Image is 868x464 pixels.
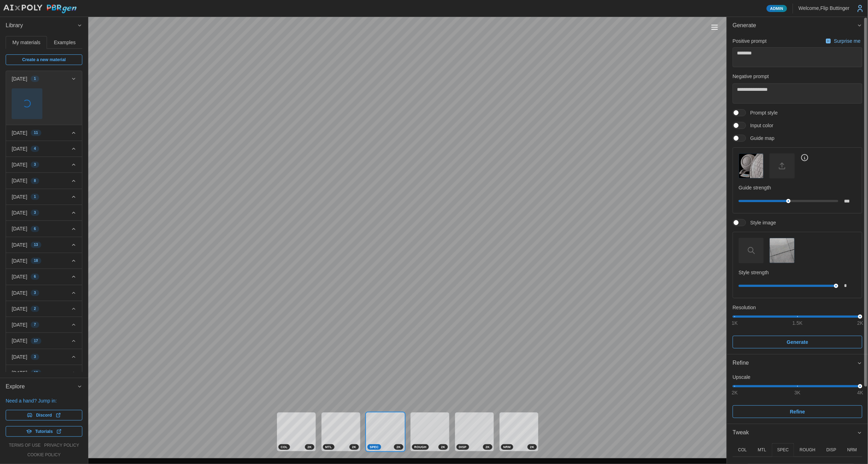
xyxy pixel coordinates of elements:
a: cookie policy [27,452,60,458]
span: MTL [325,445,332,450]
p: [DATE] [12,257,27,264]
span: 3 [34,210,36,216]
p: [DATE] [12,321,27,328]
span: 2 K [307,445,312,450]
button: Style image [769,238,795,263]
button: [DATE]6 [6,269,82,284]
p: COL [738,447,747,453]
p: [DATE] [12,145,27,152]
button: [DATE]1 [6,189,82,205]
span: 3 [34,162,36,168]
a: Tutorials [6,426,82,437]
p: [DATE] [12,305,27,312]
p: [DATE] [12,193,27,200]
span: 2 K [441,445,445,450]
button: Refine [727,354,868,372]
p: [DATE] [12,273,27,280]
span: My materials [12,40,40,45]
button: [DATE]2 [6,301,82,317]
span: COL [281,445,288,450]
a: terms of use [9,442,41,448]
span: Input color [746,122,773,129]
p: [DATE] [12,225,27,232]
span: 18 [34,258,38,264]
p: [DATE] [12,75,27,82]
span: Admin [770,5,783,12]
img: AIxPoly PBRgen [3,4,77,14]
p: Negative prompt [733,73,862,80]
span: Library [6,17,77,34]
p: [DATE] [12,161,27,168]
div: [DATE]1 [6,87,82,125]
span: 13 [34,242,38,248]
span: 2 [34,306,36,312]
span: 8 [34,178,36,184]
button: Generate [733,336,862,348]
span: 1 [34,194,36,200]
button: [DATE]3 [6,349,82,365]
button: [DATE]6 [6,221,82,236]
span: Create a new material [22,55,66,65]
button: [DATE]4 [6,141,82,157]
span: 2 K [485,445,490,450]
span: Tutorials [35,427,53,436]
button: [DATE]3 [6,205,82,221]
p: SPEC [777,447,789,453]
button: [DATE]11 [6,125,82,141]
span: SPEC [370,445,379,450]
p: [DATE] [12,241,27,248]
button: [DATE]18 [6,253,82,269]
span: Discord [36,410,52,420]
p: Upscale [733,374,862,381]
p: NRM [848,447,857,453]
span: DISP [459,445,467,450]
span: NRM [503,445,511,450]
span: 3 [34,290,36,296]
span: Explore [6,378,77,395]
span: 6 [34,226,36,232]
span: Generate [787,336,808,348]
span: Generate [733,17,857,34]
button: [DATE]13 [6,237,82,253]
p: Welcome, Flip Buttinger [799,5,850,12]
span: Prompt style [746,109,778,116]
div: Refine [727,372,868,424]
a: Create a new material [6,54,82,65]
button: [DATE]1 [6,71,82,87]
p: [DATE] [12,353,27,360]
p: Need a hand? Jump in: [6,397,82,404]
span: Guide map [746,135,774,142]
button: Tweak [727,424,868,441]
p: DISP [827,447,837,453]
button: [DATE]3 [6,157,82,172]
p: Positive prompt [733,37,767,45]
p: [DATE] [12,337,27,344]
span: 17 [34,338,38,344]
img: Style image [770,238,794,263]
span: 1 [34,76,36,82]
a: privacy policy [44,442,79,448]
img: Guide map [739,154,763,178]
button: [DATE]17 [6,333,82,348]
p: MTL [758,447,766,453]
span: 4 [34,146,36,152]
button: [DATE]3 [6,285,82,301]
p: Guide strength [739,184,856,191]
span: 3 [34,354,36,360]
span: 2 K [530,445,534,450]
span: Examples [54,40,76,45]
span: Tweak [733,424,857,441]
p: [DATE] [12,289,27,296]
button: Refine [733,405,862,418]
button: Generate [727,17,868,34]
span: 19 [34,370,38,376]
button: [DATE]8 [6,173,82,188]
span: 11 [34,130,38,136]
p: Surprise me [834,37,862,45]
span: Refine [790,406,805,418]
p: [DATE] [12,209,27,216]
p: [DATE] [12,177,27,184]
span: ROUGH [414,445,427,450]
div: Generate [727,34,868,354]
p: ROUGH [800,447,816,453]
